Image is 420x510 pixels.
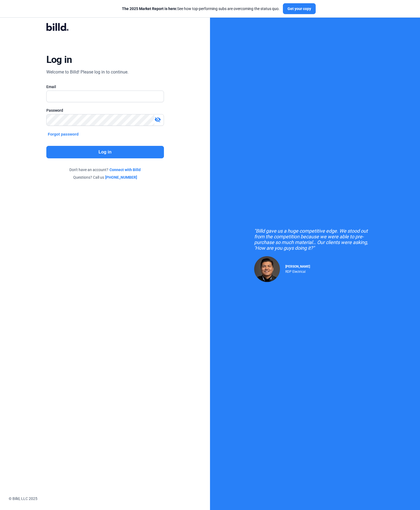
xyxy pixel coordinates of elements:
button: Forgot password [46,131,80,137]
div: See how top-performing subs are overcoming the status quo. [122,6,280,11]
div: Log in [46,54,72,66]
div: "Billd gave us a huge competitive edge. We stood out from the competition because we were able to... [254,228,376,251]
mat-icon: visibility_off [154,116,161,123]
div: Password [46,108,164,113]
div: Don't have an account? [46,167,164,172]
a: Connect with Billd [109,167,141,172]
div: Questions? Call us [46,175,164,180]
button: Get your copy [283,3,316,14]
div: Welcome to Billd! Please log in to continue. [46,69,128,75]
a: [PHONE_NUMBER] [105,175,137,180]
div: RDP Electrical [285,268,310,274]
img: Raul Pacheco [254,256,280,282]
span: The 2025 Market Report is here: [122,7,177,11]
div: Email [46,84,164,89]
button: Log in [46,146,164,158]
span: [PERSON_NAME] [285,265,310,268]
